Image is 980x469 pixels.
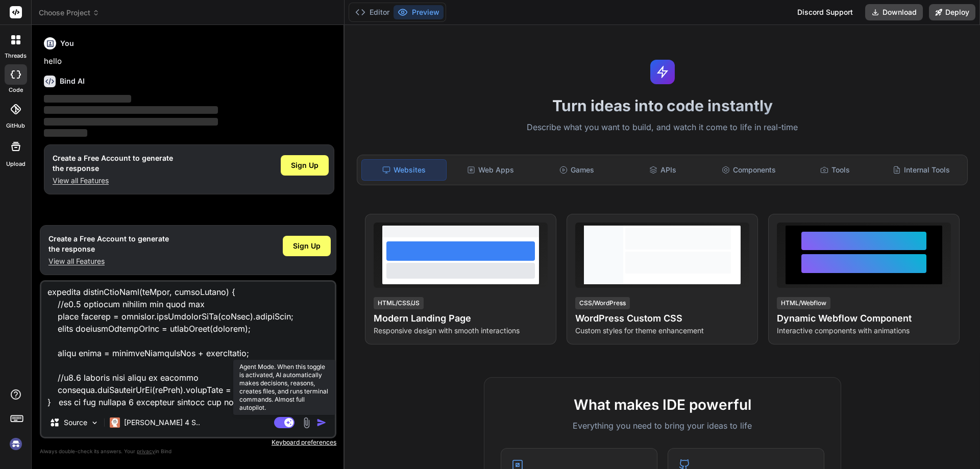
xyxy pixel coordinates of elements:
[40,438,336,447] p: Keyboard preferences
[44,106,218,114] span: ‌
[6,160,26,168] label: Upload
[316,417,327,428] img: icon
[929,4,975,20] button: Deploy
[48,234,169,254] h1: Create a Free Account to generate the response
[621,159,705,181] div: APIs
[791,4,859,20] div: Discord Support
[44,95,131,103] span: ‌
[879,159,963,181] div: Internal Tools
[394,5,444,19] button: Preview
[64,417,87,428] p: Source
[374,311,548,326] h4: Modern Landing Page
[5,52,27,60] label: threads
[351,5,394,19] button: Editor
[777,297,830,309] div: HTML/Webflow
[39,8,100,18] span: Choose Project
[777,311,951,326] h4: Dynamic Webflow Component
[501,419,824,432] p: Everything you need to bring your ideas to life
[44,56,334,67] p: hello
[110,417,120,428] img: Claude 4 Sonnet
[777,326,951,336] p: Interactive components with animations
[707,159,791,181] div: Components
[48,256,169,266] p: View all Features
[9,86,23,94] label: code
[53,176,173,186] p: View all Features
[293,241,321,251] span: Sign Up
[60,38,74,48] h6: You
[575,326,749,336] p: Custom styles for theme enhancement
[272,416,297,429] button: Agent Mode. When this toggle is activated, AI automatically makes decisions, reasons, creates fil...
[793,159,877,181] div: Tools
[351,96,974,115] h1: Turn ideas into code instantly
[44,129,87,137] span: ‌
[449,159,533,181] div: Web Apps
[41,282,335,408] textarea: //loremip dolors ametc adipisc elits doeiusm_tem = incididu.utlAboreetDoLo('magnaal-eni'); admini...
[60,76,85,86] h6: Bind AI
[501,394,824,415] h2: What makes IDE powerful
[291,160,318,170] span: Sign Up
[90,418,99,427] img: Pick Models
[6,121,25,130] label: GitHub
[575,297,630,309] div: CSS/WordPress
[351,121,974,134] p: Describe what you want to build, and watch it come to life in real-time
[301,417,312,429] img: attachment
[374,297,424,309] div: HTML/CSS/JS
[575,311,749,326] h4: WordPress Custom CSS
[137,448,155,454] span: privacy
[535,159,619,181] div: Games
[374,326,548,336] p: Responsive design with smooth interactions
[40,447,336,456] p: Always double-check its answers. Your in Bind
[53,153,173,174] h1: Create a Free Account to generate the response
[865,4,923,20] button: Download
[361,159,447,181] div: Websites
[44,118,218,126] span: ‌
[124,417,200,428] p: [PERSON_NAME] 4 S..
[7,435,24,453] img: signin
